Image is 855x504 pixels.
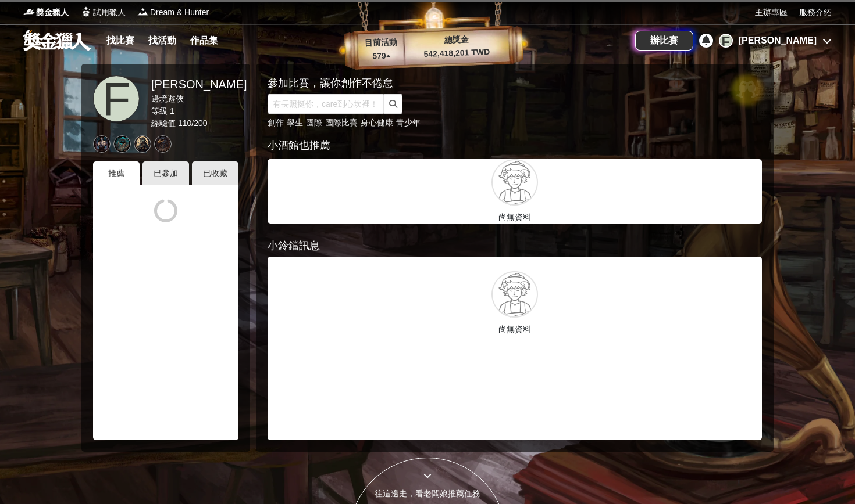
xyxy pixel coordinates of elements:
[325,118,358,127] a: 國際比賽
[142,161,189,185] div: 已參加
[93,6,126,19] span: 試用獵人
[80,6,92,17] img: Logo
[404,45,510,61] p: 542,418,201 TWD
[719,34,733,48] div: F
[268,211,762,224] p: 尚無資料
[192,161,238,185] div: 已收藏
[799,6,832,19] a: 服務介紹
[93,75,140,122] a: F
[268,75,721,91] div: 參加比賽，讓你創作不倦怠
[186,33,223,49] a: 作品集
[93,161,140,185] div: 推薦
[268,94,384,114] input: 有長照挺你，care到心坎裡！青春出手，拍出照顧 影音徵件活動
[276,323,753,336] p: 尚無資料
[268,118,284,127] a: 創作
[739,34,817,48] div: [PERSON_NAME]
[23,6,35,17] img: Logo
[357,36,404,50] p: 目前活動
[306,118,322,127] a: 國際
[268,138,762,153] div: 小酒館也推薦
[404,32,509,48] p: 總獎金
[23,6,69,19] a: Logo獎金獵人
[137,6,209,19] a: LogoDream & Hunter
[102,33,139,49] a: 找比賽
[151,118,176,128] span: 經驗值
[755,6,788,19] a: 主辦專區
[350,488,505,500] div: 往這邊走，看老闆娘推薦任務
[396,118,421,127] a: 青少年
[635,31,693,51] a: 辦比賽
[268,238,762,254] div: 小鈴鐺訊息
[144,33,181,49] a: 找活動
[178,118,208,128] span: 110 / 200
[361,118,393,127] a: 身心健康
[170,106,174,116] span: 1
[80,6,126,19] a: Logo試用獵人
[358,49,405,63] p: 579 ▴
[150,6,209,19] span: Dream & Hunter
[151,93,247,105] div: 邊境遊俠
[151,75,247,93] div: [PERSON_NAME]
[287,118,303,127] a: 學生
[151,106,168,116] span: 等級
[36,6,69,19] span: 獎金獵人
[137,6,149,17] img: Logo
